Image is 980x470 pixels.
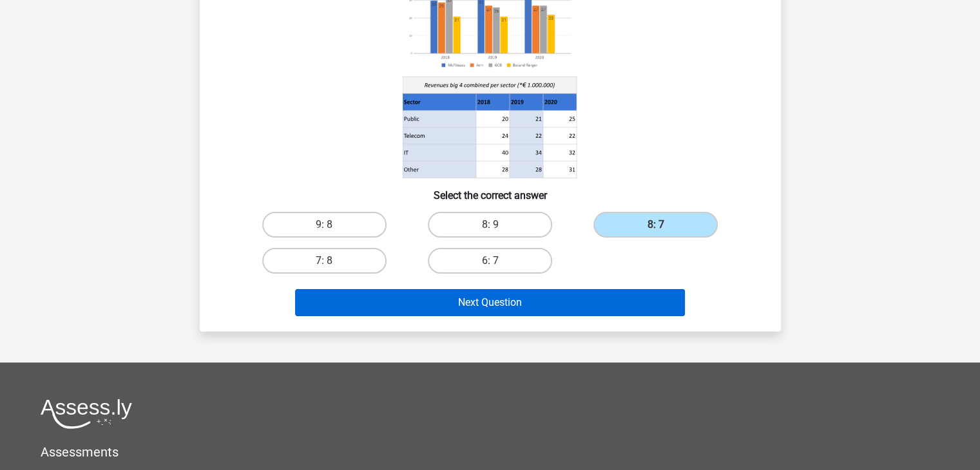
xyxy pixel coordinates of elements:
h5: Assessments [41,444,939,460]
label: 7: 8 [262,248,387,274]
label: 8: 7 [593,212,718,238]
label: 6: 7 [428,248,552,274]
label: 9: 8 [262,212,387,238]
img: Assessly logo [41,399,132,429]
h6: Select the correct answer [220,179,760,202]
label: 8: 9 [428,212,552,238]
button: Next Question [295,289,685,316]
